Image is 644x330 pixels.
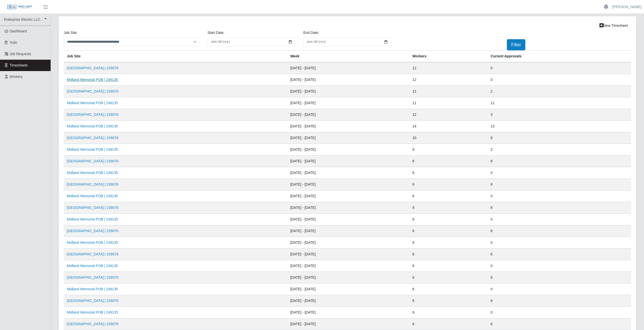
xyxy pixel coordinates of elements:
td: 11 [488,97,631,109]
a: [GEOGRAPHIC_DATA] | 239076 [67,206,118,210]
span: Timesheets [10,63,28,67]
td: 14 [409,121,488,132]
td: 8 [488,132,631,144]
a: Midland Memorial POB | 249135 [67,240,118,245]
a: Midland Memorial POB | 249135 [67,194,118,198]
td: [DATE] - [DATE] [287,318,409,330]
td: [DATE] - [DATE] [287,260,409,272]
td: 12 [409,109,488,121]
td: 12 [409,74,488,86]
a: Midland Memorial POB | 249135 [67,171,118,175]
a: Midland Memorial POB | 249135 [67,287,118,291]
td: 6 [409,307,488,318]
span: Workers [10,75,23,79]
a: [GEOGRAPHIC_DATA] | 239076 [67,252,118,256]
td: 6 [409,167,488,179]
span: Job Requests [10,52,31,56]
a: [GEOGRAPHIC_DATA] | 239076 [67,229,118,233]
a: Midland Memorial POB | 249135 [67,264,118,268]
a: New Timesheet [596,21,631,30]
td: 0 [488,62,631,74]
td: 6 [488,225,631,237]
td: [DATE] - [DATE] [287,202,409,214]
td: 12 [409,86,488,97]
span: Todo [10,40,17,45]
td: 0 [488,283,631,295]
td: 8 [488,179,631,190]
a: [GEOGRAPHIC_DATA] | 239076 [67,182,118,186]
td: 6 [409,225,488,237]
td: [DATE] - [DATE] [287,225,409,237]
img: SLM Logo [7,4,32,10]
span: Dashboard [10,29,27,33]
td: [DATE] - [DATE] [287,86,409,97]
td: 8 [488,156,631,167]
td: [DATE] - [DATE] [287,144,409,156]
td: 2 [488,144,631,156]
a: [GEOGRAPHIC_DATA] | 239076 [67,299,118,303]
th: Current Approvals [488,51,631,62]
a: Midland Memorial POB | 249135 [67,147,118,151]
td: 0 [488,260,631,272]
td: [DATE] - [DATE] [287,97,409,109]
td: 6 [409,318,488,330]
td: [DATE] - [DATE] [287,307,409,318]
td: 8 [409,202,488,214]
td: 10 [409,132,488,144]
td: 6 [409,190,488,202]
th: Workers [409,51,488,62]
td: 6 [409,249,488,260]
a: Midland Memorial POB | 249135 [67,310,118,314]
td: [DATE] - [DATE] [287,62,409,74]
td: [DATE] - [DATE] [287,237,409,249]
td: 6 [488,272,631,283]
a: [GEOGRAPHIC_DATA] | 239076 [67,89,118,93]
th: job site [64,51,287,62]
td: 6 [409,214,488,225]
td: [DATE] - [DATE] [287,179,409,190]
td: 6 [409,260,488,272]
label: Start Date: [207,30,224,35]
td: 6 [488,318,631,330]
td: [DATE] - [DATE] [287,249,409,260]
td: 6 [409,295,488,307]
td: 8 [409,156,488,167]
td: 13 [488,121,631,132]
button: Filter [507,39,525,50]
td: 6 [409,283,488,295]
td: 8 [409,144,488,156]
a: Midland Memorial POB | 249135 [67,124,118,128]
a: Midland Memorial POB | 249135 [67,78,118,82]
td: 12 [409,62,488,74]
td: 8 [409,179,488,190]
td: [DATE] - [DATE] [287,74,409,86]
td: [DATE] - [DATE] [287,283,409,295]
td: [DATE] - [DATE] [287,109,409,121]
a: [GEOGRAPHIC_DATA] | 239076 [67,66,118,70]
td: [DATE] - [DATE] [287,121,409,132]
a: [GEOGRAPHIC_DATA] | 239076 [67,136,118,140]
td: [DATE] - [DATE] [287,132,409,144]
td: 0 [488,307,631,318]
a: [PERSON_NAME] [612,4,641,10]
a: Midland Memorial POB | 249135 [67,101,118,105]
td: 2 [488,86,631,97]
th: Week [287,51,409,62]
label: job site: [64,30,77,35]
td: 0 [488,167,631,179]
td: 0 [488,190,631,202]
td: 0 [488,214,631,225]
a: [GEOGRAPHIC_DATA] | 239076 [67,113,118,117]
a: [GEOGRAPHIC_DATA] | 239076 [67,159,118,163]
td: 3 [488,109,631,121]
td: 8 [488,202,631,214]
a: [GEOGRAPHIC_DATA] | 239076 [67,275,118,279]
td: 6 [409,237,488,249]
td: 11 [409,97,488,109]
td: 6 [488,295,631,307]
td: 6 [488,249,631,260]
td: [DATE] - [DATE] [287,190,409,202]
td: [DATE] - [DATE] [287,167,409,179]
td: 0 [488,74,631,86]
td: [DATE] - [DATE] [287,214,409,225]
